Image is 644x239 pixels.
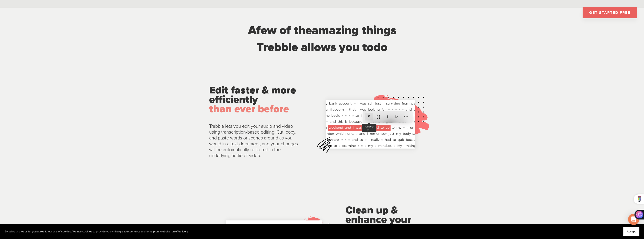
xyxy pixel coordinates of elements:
div: few of the Trebble allows you to [228,22,415,56]
p: Edit faster & more efficiently [209,86,299,114]
img: tab_domain_overview_orange.svg [13,27,16,31]
span: do [373,40,387,54]
img: logo_orange.svg [8,8,11,11]
div: Domain: [DOMAIN_NAME] [12,12,52,16]
div: Open Intercom Messenger [628,214,639,225]
p: Trebble lets you edit your audio and video using transcription-based editing: Cut, copy, and past... [209,123,299,159]
img: tab_keywords_by_traffic_grey.svg [47,27,51,31]
span: amazing things [312,23,396,37]
span: than ever before [209,103,289,115]
img: landing_page_assets%2Fedit_text_canvav_gray.png [307,90,435,159]
div: v 4.0.25 [13,8,23,11]
div: Keywords by Traffic [52,28,79,31]
p: By using this website, you agree to our use of cookies. We use cookies to provide you with a grea... [5,230,188,233]
span: Accept [627,230,636,233]
img: website_grey.svg [8,12,11,16]
a: GET STARTED FREE [583,7,637,18]
span: A [248,23,256,37]
div: Domain Overview [18,28,42,31]
button: Accept [623,227,639,236]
